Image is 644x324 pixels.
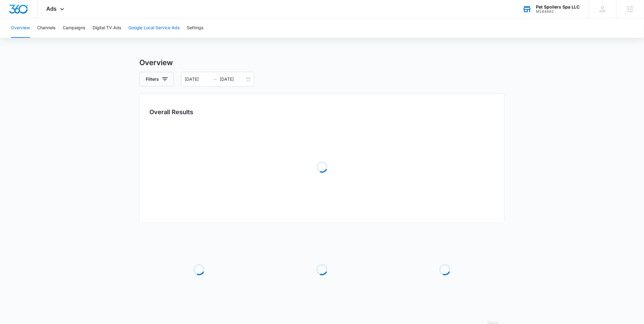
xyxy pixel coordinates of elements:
[187,18,203,38] button: Settings
[11,18,30,38] button: Overview
[536,5,580,9] div: account name
[212,77,217,82] span: swap-right
[128,18,180,38] button: Google Local Service Ads
[139,72,174,86] button: Filters
[10,16,15,21] img: website_grey.svg
[61,35,65,40] img: tab_keywords_by_traffic_grey.svg
[17,10,30,15] div: v 4.0.25
[23,36,54,40] div: Domain Overview
[185,76,210,83] input: Start date
[149,107,193,117] h3: Overall Results
[10,10,15,15] img: logo_orange.svg
[212,77,217,82] span: to
[67,36,103,40] div: Keywords by Traffic
[536,9,580,14] div: account id
[16,16,67,21] div: Domain: [DOMAIN_NAME]
[220,76,245,83] input: End date
[139,57,505,68] h3: Overview
[63,18,85,38] button: Campaigns
[93,18,121,38] button: Digital TV Ads
[37,18,55,38] button: Channels
[47,5,57,12] span: Ads
[16,35,21,40] img: tab_domain_overview_orange.svg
